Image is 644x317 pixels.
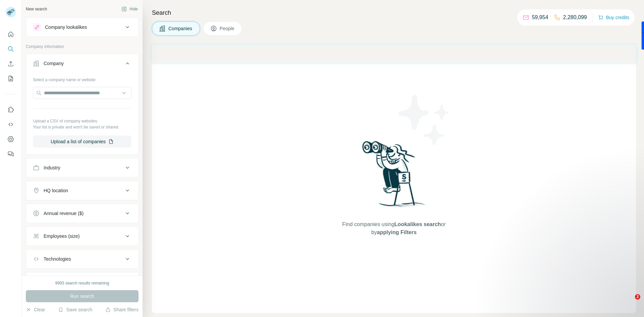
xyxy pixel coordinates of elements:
[55,280,109,286] div: 9993 search results remaining
[5,72,16,85] button: My lists
[44,233,79,240] div: Employees (size)
[220,25,235,32] span: People
[44,187,68,194] div: HQ location
[44,256,71,262] div: Technologies
[168,25,193,32] span: Companies
[5,148,16,160] button: Feedback
[44,164,60,171] div: Industry
[5,118,16,130] button: Use Surfe API
[44,60,64,67] div: Company
[26,6,47,12] div: New search
[532,13,548,21] p: 59,954
[340,220,447,236] span: Find companies using or by
[33,124,131,130] p: Your list is private and won't be saved or shared.
[45,24,87,31] div: Company lookalikes
[33,136,131,148] button: Upload a list of companies
[5,43,16,55] button: Search
[26,251,138,267] button: Technologies
[105,306,139,313] button: Share filters
[117,4,143,14] button: Hide
[394,90,454,150] img: Surfe Illustration - Stars
[359,139,429,214] img: Surfe Illustration - Woman searching with binoculars
[5,104,16,116] button: Use Surfe on LinkedIn
[26,228,138,244] button: Employees (size)
[26,306,45,313] button: Clear
[598,13,629,22] button: Buy credits
[152,45,636,63] iframe: Banner
[26,55,138,74] button: Company
[58,306,92,313] button: Save search
[5,28,16,40] button: Quick start
[26,44,139,50] p: Company information
[5,58,16,70] button: Enrich CSV
[563,13,587,21] p: 2,280,099
[26,19,138,35] button: Company lookalikes
[26,274,138,290] button: Keywords
[394,221,441,227] span: Lookalikes search
[377,229,417,235] span: applying Filters
[621,294,637,310] iframe: Intercom live chat
[33,74,131,83] div: Select a company name or website
[152,8,636,17] h4: Search
[26,182,138,199] button: HQ location
[26,205,138,221] button: Annual revenue ($)
[635,294,640,300] span: 2
[26,160,138,176] button: Industry
[44,210,84,217] div: Annual revenue ($)
[5,133,16,145] button: Dashboard
[33,118,131,124] p: Upload a CSV of company websites.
